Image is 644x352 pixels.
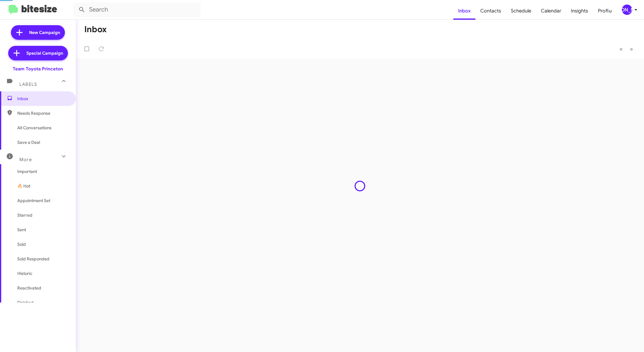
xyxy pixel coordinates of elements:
[506,2,536,20] a: Schedule
[84,25,107,34] h1: Inbox
[475,2,506,20] a: Contacts
[536,2,566,20] a: Calendar
[11,25,65,40] a: New Campaign
[17,183,30,189] span: 🔥 Hot
[19,82,37,87] span: Labels
[453,2,475,20] a: Inbox
[17,241,26,247] span: Sold
[619,45,623,53] span: «
[630,45,633,53] span: »
[17,212,32,218] span: Starred
[566,2,593,20] a: Insights
[17,256,49,262] span: Sold Responded
[616,43,637,55] nav: Page navigation example
[17,96,69,102] span: Inbox
[17,300,34,306] span: Finished
[29,29,60,36] span: New Campaign
[17,270,32,276] span: Historic
[17,168,69,174] span: Important
[17,139,40,145] span: Save a Deal
[26,50,63,56] span: Special Campaign
[617,5,637,15] button: [PERSON_NAME]
[593,2,617,20] a: Profile
[17,198,50,204] span: Appointment Set
[17,285,41,291] span: Reactivated
[73,2,201,17] input: Search
[616,43,626,55] button: Previous
[8,46,68,60] a: Special Campaign
[626,43,637,55] button: Next
[19,157,32,162] span: More
[17,125,52,131] span: All Conversations
[17,227,26,233] span: Sent
[13,66,63,72] div: Team Toyota Princeton
[622,5,632,15] div: [PERSON_NAME]
[17,110,69,116] span: Needs Response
